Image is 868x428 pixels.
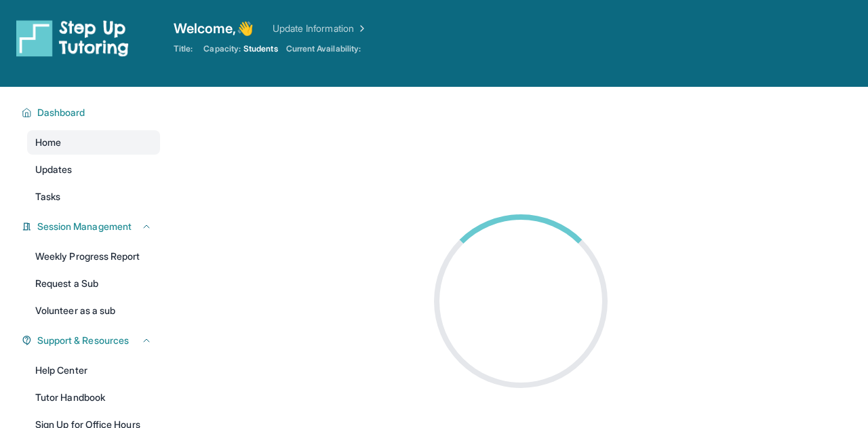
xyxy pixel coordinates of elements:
[174,19,254,38] span: Welcome, 👋
[203,43,241,54] span: Capacity:
[27,271,160,296] a: Request a Sub
[37,334,129,347] span: Support & Resources
[354,22,368,35] img: Chevron Right
[27,358,160,383] a: Help Center
[16,19,129,57] img: logo
[174,43,193,54] span: Title:
[27,184,160,209] a: Tasks
[286,43,361,54] span: Current Availability:
[32,334,152,347] button: Support & Resources
[35,163,73,176] span: Updates
[243,43,278,54] span: Students
[32,220,152,233] button: Session Management
[32,106,152,119] button: Dashboard
[37,106,85,119] span: Dashboard
[37,220,132,233] span: Session Management
[27,130,160,155] a: Home
[273,22,368,35] a: Update Information
[27,298,160,323] a: Volunteer as a sub
[27,157,160,182] a: Updates
[35,136,61,149] span: Home
[35,190,60,203] span: Tasks
[27,244,160,269] a: Weekly Progress Report
[27,385,160,410] a: Tutor Handbook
